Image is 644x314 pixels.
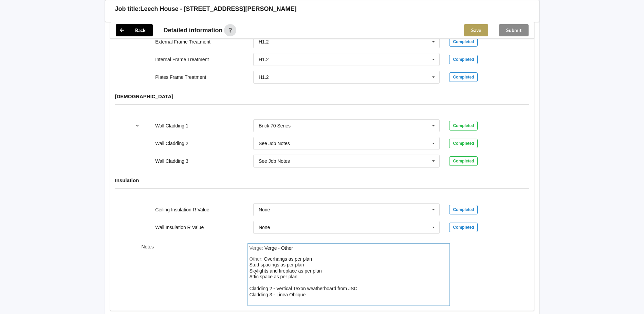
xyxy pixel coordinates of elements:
div: Completed [449,121,478,130]
div: Completed [449,55,478,64]
div: See Job Notes [259,159,290,163]
label: Wall Cladding 3 [155,158,188,164]
h3: Job title: [115,5,141,13]
label: Plates Frame Treatment [155,74,206,80]
div: Completed [449,205,478,214]
div: Verge [264,245,293,251]
label: Wall Cladding 2 [155,141,188,146]
label: Wall Cladding 1 [155,123,188,128]
div: Notes [137,243,243,306]
label: External Frame Treatment [155,39,210,45]
label: Ceiling Insulation R Value [155,207,209,212]
div: H1.2 [259,39,269,44]
div: None [259,207,270,212]
div: Other [250,256,357,297]
span: Other: [250,256,264,262]
div: H1.2 [259,75,269,80]
h3: Leech House - [STREET_ADDRESS][PERSON_NAME] [141,5,297,13]
button: reference-toggle [131,120,144,132]
button: Save [464,24,488,36]
label: Wall Insulation R Value [155,225,204,230]
span: Verge : [250,245,264,251]
div: None [259,225,270,230]
div: Completed [449,156,478,166]
div: Completed [449,223,478,232]
label: Internal Frame Treatment [155,57,209,62]
div: Completed [449,72,478,82]
button: Back [116,24,153,36]
div: Completed [449,37,478,47]
div: Completed [449,139,478,148]
h4: [DEMOGRAPHIC_DATA] [115,93,529,100]
div: H1.2 [259,57,269,62]
h4: Insulation [115,177,529,184]
div: Brick 70 Series [259,123,291,128]
form: notes-field [247,243,450,306]
div: See Job Notes [259,141,290,146]
span: Detailed information [164,27,223,33]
